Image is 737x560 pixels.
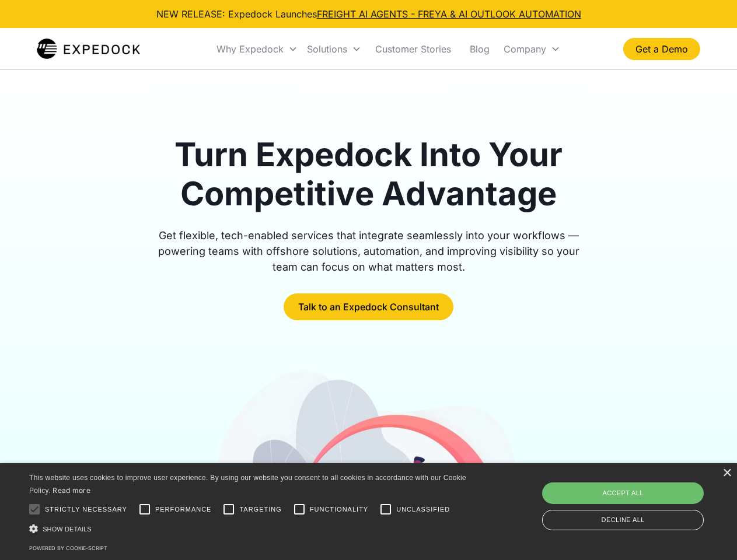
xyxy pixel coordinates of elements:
[310,505,368,514] span: Functionality
[460,29,499,69] a: Blog
[396,505,450,514] span: Unclassified
[45,505,127,514] span: Strictly necessary
[302,29,366,69] div: Solutions
[53,486,90,495] a: Read more
[504,43,546,55] div: Company
[156,7,581,21] div: NEW RELEASE: Expedock Launches
[366,29,460,69] a: Customer Stories
[284,293,453,320] a: Talk to an Expedock Consultant
[37,37,140,61] a: home
[43,526,92,533] span: Show details
[29,545,107,551] a: Powered by cookie-script
[543,434,737,560] iframe: Chat Widget
[317,8,581,20] a: FREIGHT AI AGENTS - FREYA & AI OUTLOOK AUTOMATION
[29,474,466,495] span: This website uses cookies to improve user experience. By using our website you consent to all coo...
[216,43,284,55] div: Why Expedock
[239,505,281,514] span: Targeting
[37,37,140,61] img: Expedock Logo
[212,29,302,69] div: Why Expedock
[307,43,347,55] div: Solutions
[155,505,212,514] span: Performance
[499,29,565,69] div: Company
[29,523,470,535] div: Show details
[623,38,700,60] a: Get a Demo
[145,228,593,275] div: Get flexible, tech-enabled services that integrate seamlessly into your workflows — powering team...
[145,135,593,213] h1: Turn Expedock Into Your Competitive Advantage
